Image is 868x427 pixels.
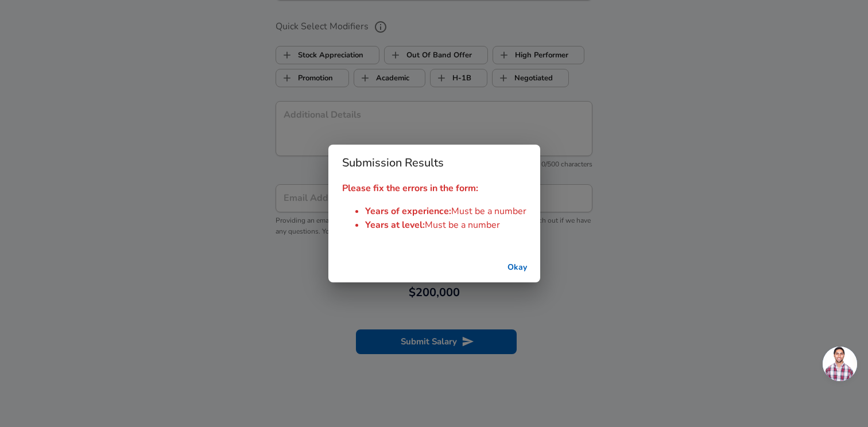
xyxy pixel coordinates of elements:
span: Must be a number [451,205,526,218]
span: Must be a number [425,219,500,231]
span: Years at level : [365,219,425,231]
div: Open chat [823,347,857,381]
button: successful-submission-button [499,257,536,278]
h2: Submission Results [328,145,540,181]
strong: Please fix the errors in the form: [342,182,478,195]
span: Years of experience : [365,205,451,218]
